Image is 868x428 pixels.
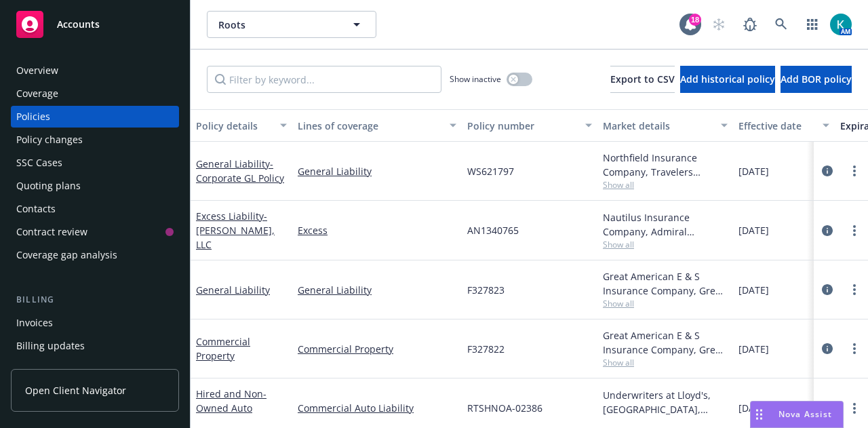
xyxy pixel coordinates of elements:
a: Excess Liability [196,210,275,251]
button: Lines of coverage [292,109,462,142]
a: circleInformation [819,163,835,179]
a: Quoting plans [11,175,179,197]
a: Commercial Property [196,335,250,362]
div: Great American E & S Insurance Company, Great American Insurance Group, SES Risk Solutions [603,328,728,357]
div: Nautilus Insurance Company, Admiral Insurance Group ([PERSON_NAME] Corporation), [GEOGRAPHIC_DATA] [603,210,728,239]
a: more [846,222,863,239]
button: Export to CSV [610,66,675,93]
span: [DATE] [738,342,769,356]
div: Great American E & S Insurance Company, Great American Insurance Group, SES Risk Solutions [603,269,728,298]
a: General Liability [298,283,456,297]
button: Nova Assist [750,401,844,428]
span: [DATE] [738,283,769,297]
span: Nova Assist [778,408,832,420]
a: General Liability [196,157,284,184]
div: Market details [603,119,713,133]
div: Billing [11,293,179,307]
div: Contacts [16,198,56,220]
a: circleInformation [819,222,835,239]
div: Coverage gap analysis [16,244,117,266]
div: Policy changes [16,129,83,151]
span: [DATE] [738,223,769,237]
a: circleInformation [819,281,835,298]
button: Add historical policy [680,66,775,93]
a: more [846,341,863,357]
span: [DATE] [738,401,769,415]
div: Overview [16,60,58,81]
a: Policy changes [11,129,179,151]
a: Commercial Auto Liability [298,401,456,415]
span: Export to CSV [610,73,675,85]
a: General Liability [196,284,270,296]
div: Invoices [16,312,53,334]
span: Accounts [57,19,100,30]
button: Roots [207,11,376,38]
div: Coverage [16,83,58,104]
div: Effective date [738,119,814,133]
span: Open Client Navigator [25,383,126,397]
div: Quoting plans [16,175,81,197]
span: Show all [603,179,728,191]
a: Billing updates [11,335,179,357]
a: Switch app [799,11,826,38]
div: Contract review [16,221,87,243]
span: Show all [603,416,728,428]
a: General Liability [298,164,456,178]
a: Accounts [11,5,179,43]
span: WS621797 [467,164,514,178]
a: more [846,163,863,179]
div: Lines of coverage [298,119,441,133]
a: circleInformation [819,400,835,416]
span: Show all [603,239,728,250]
div: Policy number [467,119,577,133]
button: Policy number [462,109,597,142]
span: Show all [603,357,728,368]
a: Search [768,11,795,38]
a: Excess [298,223,456,237]
a: Policies [11,106,179,128]
a: more [846,281,863,298]
span: Add historical policy [680,73,775,85]
a: Contacts [11,198,179,220]
div: Policies [16,106,50,128]
span: Roots [218,18,336,32]
input: Filter by keyword... [207,66,441,93]
a: more [846,400,863,416]
button: Add BOR policy [781,66,852,93]
span: Show all [603,298,728,309]
a: Overview [11,60,179,81]
a: circleInformation [819,341,835,357]
span: Show inactive [450,73,501,85]
div: Billing updates [16,335,85,357]
div: Policy details [196,119,272,133]
span: RTSHNOA-02386 [467,401,542,415]
img: photo [830,14,852,35]
button: Policy details [191,109,292,142]
a: Coverage [11,83,179,104]
div: SSC Cases [16,152,62,174]
span: Add BOR policy [781,73,852,85]
span: [DATE] [738,164,769,178]
div: 18 [689,14,701,26]
a: Coverage gap analysis [11,244,179,266]
button: Market details [597,109,733,142]
div: Northfield Insurance Company, Travelers Insurance [603,151,728,179]
a: Invoices [11,312,179,334]
a: Start snowing [705,11,732,38]
span: F327822 [467,342,505,356]
div: Drag to move [751,402,768,427]
div: Underwriters at Lloyd's, [GEOGRAPHIC_DATA], [PERSON_NAME] of [GEOGRAPHIC_DATA], PERse (RT Specialty) [603,388,728,416]
a: Report a Bug [736,11,764,38]
span: AN1340765 [467,223,519,237]
span: - [PERSON_NAME], LLC [196,210,275,251]
span: F327823 [467,283,505,297]
a: Contract review [11,221,179,243]
a: Commercial Property [298,342,456,356]
a: SSC Cases [11,152,179,174]
button: Effective date [733,109,835,142]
